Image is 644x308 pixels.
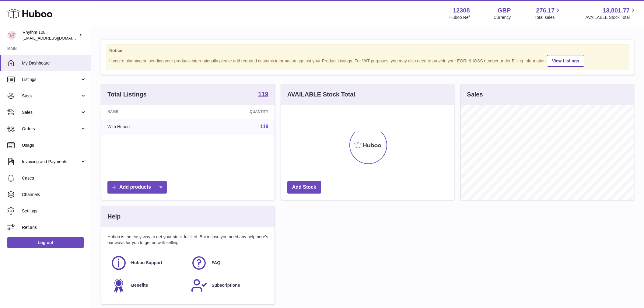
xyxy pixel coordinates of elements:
th: Quantity [193,105,275,119]
span: Sales [22,110,80,115]
a: FAQ [191,255,265,271]
h3: Help [107,212,121,221]
span: Subscriptions [212,282,240,288]
a: View Listings [547,55,584,67]
span: Cases [22,175,86,181]
span: Orders [22,126,80,132]
a: Benefits [110,277,185,294]
a: 276.17 Total sales [534,6,562,20]
th: Name [101,105,193,119]
span: AVAILABLE Stock Total [585,15,637,20]
span: Invoicing and Payments [22,159,80,165]
div: Currency [494,15,511,20]
td: With Huboo [101,119,193,135]
h3: Total Listings [107,90,147,99]
a: Log out [7,237,84,248]
strong: GBP [498,6,511,15]
span: Listings [22,77,80,82]
strong: Notice [109,48,626,54]
span: 13,801.77 [603,6,630,15]
span: Benefits [131,282,148,288]
strong: 12308 [453,6,470,15]
div: Huboo Ref [450,15,470,20]
span: Settings [22,208,86,214]
h3: Sales [467,90,483,99]
img: internalAdmin-12308@internal.huboo.com [7,31,16,40]
span: My Dashboard [22,60,86,66]
a: 119 [260,124,268,129]
a: 13,801.77 AVAILABLE Stock Total [585,6,637,20]
a: Add products [107,181,167,194]
a: Subscriptions [191,277,265,294]
span: Stock [22,93,80,99]
div: Rhythm 108 [23,30,77,41]
a: 119 [258,91,268,98]
div: If you're planning on sending your products internationally please add required customs informati... [109,54,626,67]
span: Returns [22,225,86,230]
h3: AVAILABLE Stock Total [287,90,355,99]
strong: 119 [258,91,268,97]
span: Total sales [534,15,562,20]
a: Add Stock [287,181,321,194]
span: Huboo Support [131,260,162,266]
a: Huboo Support [110,255,185,271]
span: FAQ [212,260,220,266]
span: Usage [22,142,86,148]
span: 276.17 [536,6,555,15]
span: Channels [22,192,86,198]
span: [EMAIL_ADDRESS][DOMAIN_NAME] [23,36,89,40]
p: Huboo is the easy way to get your stock fulfilled. But incase you need any help here's our ways f... [107,234,268,246]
